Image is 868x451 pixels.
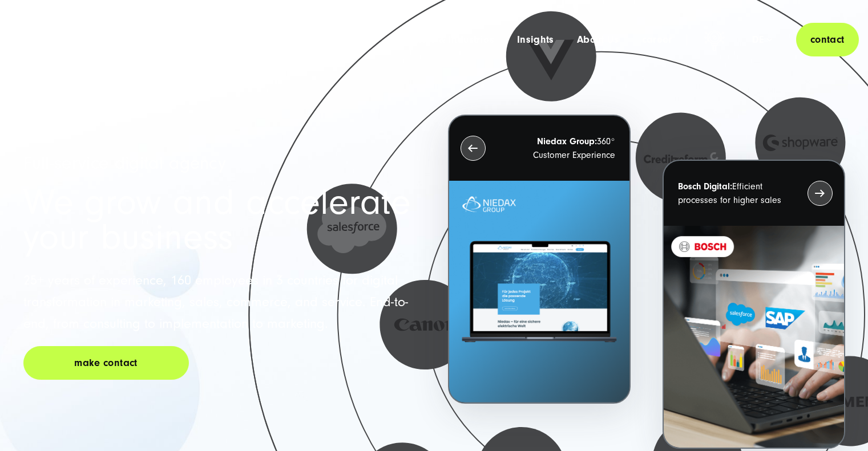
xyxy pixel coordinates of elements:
[387,34,494,46] font: Customers & Industries
[752,34,764,46] font: de
[810,34,845,46] font: contact
[23,28,125,52] img: SUNZINET Full Service Digital Agency
[387,34,494,46] a: Customers & Industries
[242,34,280,46] font: Services
[664,226,844,448] img: BOSCH - Customer Project - Digital Transformation Agency SUNZINET
[642,34,672,46] font: career
[303,34,365,46] font: Technologies
[517,34,554,46] a: Insights
[517,34,554,46] font: Insights
[23,153,227,173] font: Full-service digital agency
[23,346,189,380] a: make contact
[303,34,365,46] a: Technologies
[577,34,619,46] font: About Us
[448,115,631,404] button: Niedax Group:360° Customer Experience Niedax's latest project. A laptop with the Niedax website o...
[23,182,411,258] font: We grow and accelerate your business
[796,23,859,56] a: contact
[449,181,629,403] img: Niedax's latest project. A laptop with the Niedax website open, on a blue background.
[663,160,845,449] button: Bosch Digital:Efficient processes for higher sales BOSCH - Customer Project - Digital Transformat...
[74,357,137,369] font: make contact
[23,273,408,331] font: 25+ years of experience, 160 employees in 3 countries for digital transformation in marketing, sa...
[642,34,672,46] a: career
[537,136,597,147] font: Niedax Group:
[577,34,619,46] a: About Us
[678,181,732,192] font: Bosch Digital:
[242,34,280,46] a: Services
